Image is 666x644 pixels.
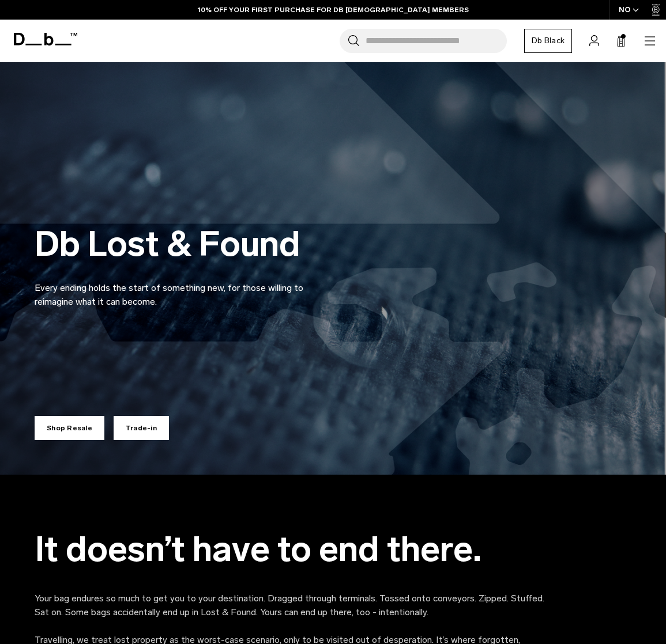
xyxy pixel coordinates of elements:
[114,416,169,440] a: Trade-in
[198,5,469,15] a: 10% OFF YOUR FIRST PURCHASE FOR DB [DEMOGRAPHIC_DATA] MEMBERS
[524,29,572,53] a: Db Black
[35,267,311,309] p: Every ending holds the start of something new, for those willing to reimagine what it can become.
[35,416,104,440] a: Shop Resale
[35,592,554,619] p: Your bag endures so much to get you to your destination. Dragged through terminals. Tossed onto c...
[35,530,554,569] div: It doesn’t have to end there.
[35,226,311,262] h2: Db Lost & Found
